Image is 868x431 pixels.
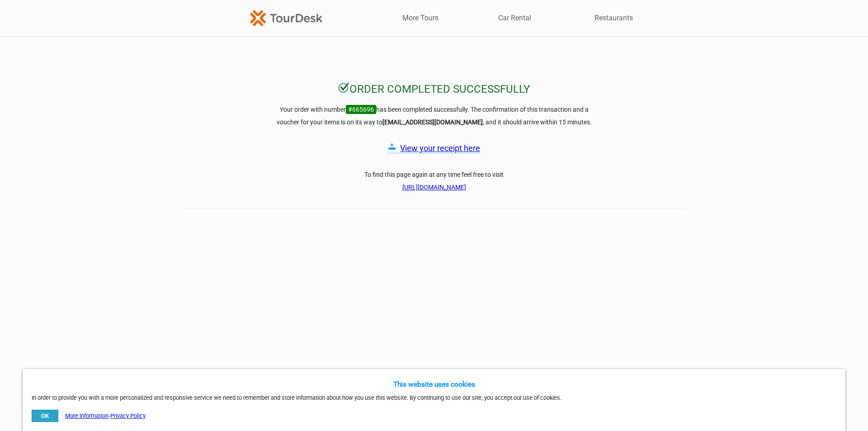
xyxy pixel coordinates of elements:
button: OK [32,410,58,422]
img: TourDesk-logo-td-orange-v1.png [250,10,322,26]
a: Restaurants [594,13,633,23]
a: More information [65,412,108,419]
iframe: How was your booking experience? Give us feedback. [181,210,687,368]
strong: [EMAIL_ADDRESS][DOMAIN_NAME] [382,118,483,126]
a: Privacy Policy [110,412,146,419]
span: #665696 [346,105,376,114]
a: [URL][DOMAIN_NAME] [402,184,466,191]
div: In order to provide you with a more personalized and responsive service we need to remember and s... [23,369,845,431]
a: Car Rental [498,13,531,23]
div: - [32,410,146,422]
h5: This website uses cookies [271,378,597,391]
a: More Tours [402,13,439,23]
a: View your receipt here [400,143,480,153]
h3: To find this page again at any time feel free to visit [271,168,597,194]
h3: Your order with number has been completed successfully. The confirmation of this transaction and ... [271,103,597,128]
